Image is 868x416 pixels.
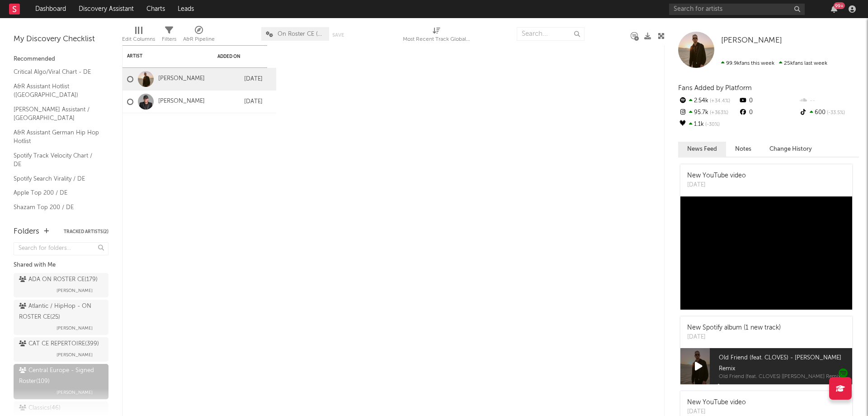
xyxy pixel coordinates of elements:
a: [PERSON_NAME] [158,75,205,83]
button: Notes [726,142,760,157]
span: [PERSON_NAME] [57,285,93,296]
a: Critical Algo/Viral Chart - DE [14,67,99,77]
span: [PERSON_NAME] [57,323,93,334]
div: ADA ON ROSTER CE ( 179 ) [19,274,98,285]
span: -30 % [704,122,720,127]
div: Edit Columns [122,34,155,45]
div: Artist [127,53,195,59]
span: [PERSON_NAME] [721,37,782,44]
div: Central Europe - Signed Roster ( 109 ) [19,365,101,387]
button: 99+ [831,5,837,13]
div: 2.54k [678,95,738,107]
div: Folders [14,226,39,237]
div: Most Recent Track Global Audio Streams Daily Growth [403,23,471,49]
a: Central Europe - Signed Roster(109)[PERSON_NAME] [14,364,108,399]
a: Atlantic / HipHop - ON ROSTER CE(25)[PERSON_NAME] [14,300,108,335]
button: Change History [760,142,821,157]
a: A&R Assistant Hotlist ([GEOGRAPHIC_DATA]) [14,81,99,100]
a: A&R Assistant German Hip Hop Hotlist [14,128,99,146]
div: [DATE] [217,74,263,85]
input: Search for artists [669,4,805,15]
span: 25k fans last week [721,61,827,66]
div: [DATE] [687,333,781,342]
div: Added On [217,54,249,59]
span: 99.9k fans this week [721,61,774,66]
div: 0 [738,95,798,107]
span: +34.4 % [708,99,730,104]
div: 600 [799,107,859,119]
div: CAT CE REPERTOIRE ( 399 ) [19,339,99,349]
span: Fans Added by Platform [678,85,752,91]
div: Atlantic / HipHop - ON ROSTER CE ( 25 ) [19,301,101,323]
a: [PERSON_NAME] [158,98,205,105]
div: Classics ( 46 ) [19,403,61,414]
div: -- [799,95,859,107]
span: [PERSON_NAME] [57,387,93,398]
div: Filters [162,34,176,45]
div: [DATE] [217,96,263,107]
div: New Spotify album (1 new track) [687,323,781,333]
a: [PERSON_NAME] Assistant / [GEOGRAPHIC_DATA] [14,105,99,123]
span: -33.5 % [826,110,845,115]
div: A&R Pipeline [183,23,215,49]
div: 99 + [834,2,845,9]
button: Tracked Artists(2) [64,230,108,234]
input: Search... [517,27,585,41]
div: Filters [162,23,176,49]
a: Spotify Search Virality / DE [14,174,99,184]
a: Shazam Top 200 / DE [14,202,99,212]
span: On Roster CE (Artists Only) [278,31,325,37]
div: 0 [738,107,798,119]
a: ADA ON ROSTER CE(179)[PERSON_NAME] [14,273,108,297]
div: [DATE] [687,181,746,190]
div: Recommended [14,54,108,65]
a: CAT CE REPERTOIRE(399)[PERSON_NAME] [14,337,108,362]
span: Old Friend (feat. CLOVES) [[PERSON_NAME] Remix] [719,374,852,380]
div: New YouTube video [687,171,746,181]
div: 1.1k [678,119,738,130]
div: A&R Pipeline [183,34,215,45]
span: [PERSON_NAME] [57,349,93,360]
div: New YouTube video [687,398,746,407]
span: Old Friend (feat. CLOVES) - [PERSON_NAME] Remix [719,353,852,374]
span: +363 % [708,110,728,115]
a: [PERSON_NAME] [721,36,782,45]
a: Apple Top 200 / DE [14,188,99,198]
a: Spotify Track Velocity Chart / DE [14,151,99,169]
button: News Feed [678,142,726,157]
div: Shared with Me [14,260,108,271]
div: Most Recent Track Global Audio Streams Daily Growth [403,34,471,45]
div: My Discovery Checklist [14,34,108,45]
div: 95.7k [678,107,738,119]
input: Search for folders... [14,242,108,255]
div: Edit Columns [122,23,155,49]
button: Save [332,33,344,38]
